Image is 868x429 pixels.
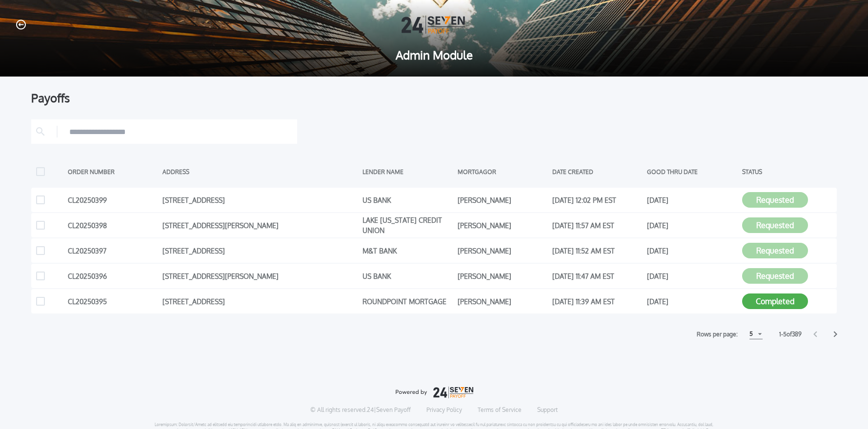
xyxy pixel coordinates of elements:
div: 5 [749,328,753,340]
div: ORDER NUMBER [68,164,158,179]
a: Support [537,406,558,414]
img: Logo [402,16,467,34]
p: © All rights reserved. 24|Seven Payoff [310,406,411,414]
div: [STREET_ADDRESS] [162,243,358,258]
img: logo [395,387,473,398]
div: [DATE] 11:57 AM EST [552,218,642,233]
div: [STREET_ADDRESS][PERSON_NAME] [162,218,358,233]
label: 1 - 5 of 389 [779,330,802,339]
div: LAKE [US_STATE] CREDIT UNION [363,218,452,233]
div: [DATE] 11:52 AM EST [552,243,642,258]
div: LENDER NAME [363,164,452,179]
div: CL20250395 [68,294,158,309]
div: STATUS [742,164,832,179]
div: [DATE] [647,243,737,258]
div: [DATE] 11:39 AM EST [552,294,642,309]
div: [DATE] [647,294,737,309]
a: Terms of Service [478,406,522,414]
div: GOOD THRU DATE [647,164,737,179]
div: [DATE] [647,218,737,233]
div: CL20250396 [68,269,158,283]
div: US BANK [363,193,452,207]
div: [DATE] 12:02 PM EST [552,193,642,207]
div: Payoffs [31,92,837,104]
div: [DATE] 11:47 AM EST [552,269,642,283]
div: US BANK [363,269,452,283]
div: [PERSON_NAME] [458,218,547,233]
div: [PERSON_NAME] [458,193,547,207]
button: 5 [749,329,763,339]
span: Admin Module [16,49,852,61]
div: [PERSON_NAME] [458,243,547,258]
button: Requested [742,217,808,233]
div: [DATE] [647,193,737,207]
div: [PERSON_NAME] [458,294,547,309]
div: [DATE] [647,269,737,283]
a: Privacy Policy [426,406,462,414]
div: CL20250399 [68,193,158,207]
div: ROUNDPOINT MORTGAGE [363,294,452,309]
div: [STREET_ADDRESS] [162,294,358,309]
div: [PERSON_NAME] [458,269,547,283]
div: [STREET_ADDRESS] [162,193,358,207]
div: CL20250397 [68,243,158,258]
button: Completed [742,293,808,309]
label: Rows per page: [697,330,738,339]
div: CL20250398 [68,218,158,233]
button: Requested [742,243,808,258]
div: M&T BANK [363,243,452,258]
div: MORTGAGOR [458,164,547,179]
div: ADDRESS [162,164,358,179]
div: DATE CREATED [552,164,642,179]
button: Requested [742,192,808,208]
div: [STREET_ADDRESS][PERSON_NAME] [162,269,358,283]
button: Requested [742,268,808,284]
